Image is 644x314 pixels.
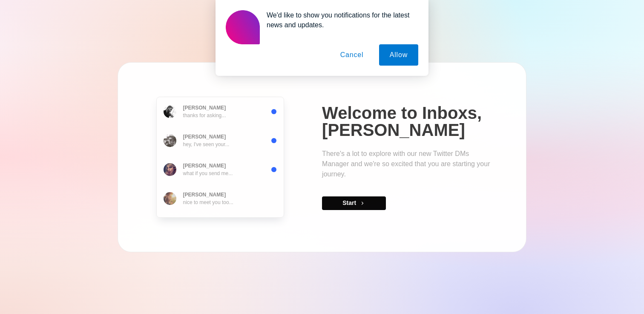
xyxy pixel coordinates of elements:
[164,163,176,176] img: 300
[183,133,226,141] p: [PERSON_NAME]
[226,10,260,44] img: notification icon
[330,44,374,66] button: Cancel
[183,170,233,177] p: what if you send me...
[164,105,176,118] img: 300
[164,134,176,147] img: 300
[322,196,386,210] button: Start
[322,104,492,138] p: Welcome to Inboxs, [PERSON_NAME]
[379,44,418,66] button: Allow
[183,191,226,199] p: [PERSON_NAME]
[183,112,226,119] p: thanks for asking...
[183,162,226,170] p: [PERSON_NAME]
[183,104,226,112] p: [PERSON_NAME]
[322,149,492,179] p: There's a lot to explore with our new Twitter DMs Manager and we're so excited that you are start...
[164,192,176,205] img: 300
[183,141,230,148] p: hey, I've seen your...
[183,199,233,206] p: nice to meet you too...
[260,10,418,30] div: We'd like to show you notifications for the latest news and updates.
